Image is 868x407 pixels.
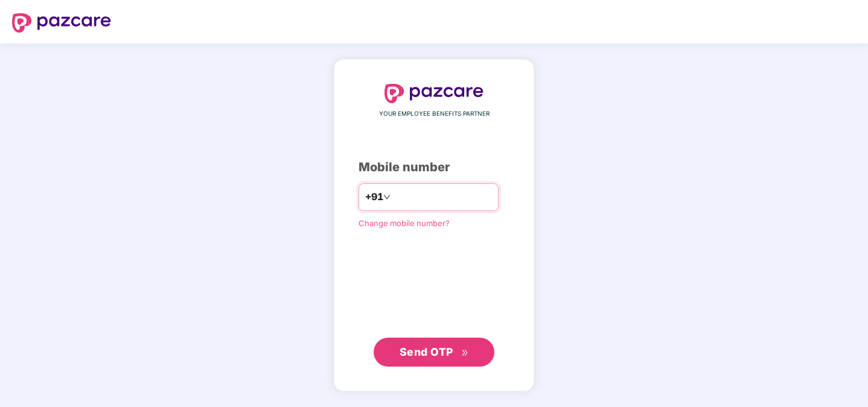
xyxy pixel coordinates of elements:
span: double-right [461,349,469,357]
button: Send OTPdouble-right [374,338,494,367]
span: Send OTP [400,345,453,358]
span: down [383,194,391,201]
span: +91 [365,189,383,204]
div: Mobile number [359,158,509,177]
a: Change mobile number? [359,218,450,228]
img: logo [385,84,483,103]
img: logo [12,13,111,33]
span: YOUR EMPLOYEE BENEFITS PARTNER [379,109,490,119]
